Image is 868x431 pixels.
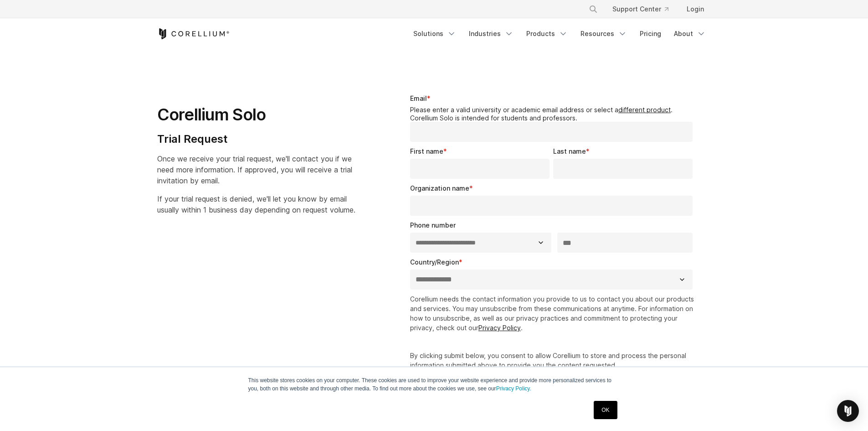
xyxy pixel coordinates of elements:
[410,221,456,229] span: Phone number
[157,194,355,214] span: If your trial request is denied, we'll let you know by email usually within 1 business day depend...
[410,94,427,102] span: Email
[679,1,711,17] a: Login
[410,184,469,192] span: Organization name
[463,26,519,42] a: Industries
[553,147,586,155] span: Last name
[605,1,676,17] a: Support Center
[157,154,352,185] span: Once we receive your trial request, we'll contact you if we need more information. If approved, y...
[478,324,521,332] a: Privacy Policy
[157,28,230,39] a: Corellium Home
[410,351,697,370] p: By clicking submit below, you consent to allow Corellium to store and process the personal inform...
[578,1,711,17] div: Navigation Menu
[410,106,697,122] legend: Please enter a valid university or academic email address or select a . Corellium Solo is intende...
[634,26,667,42] a: Pricing
[410,147,443,155] span: First name
[410,294,697,332] p: Corellium needs the contact information you provide to us to contact you about our products and s...
[618,106,671,114] a: different product
[157,132,355,146] h4: Trial Request
[157,104,355,125] h1: Corellium Solo
[496,385,531,392] a: Privacy Policy.
[575,26,632,42] a: Resources
[668,26,711,42] a: About
[408,26,711,42] div: Navigation Menu
[521,26,573,42] a: Products
[248,376,620,393] p: This website stores cookies on your computer. These cookies are used to improve your website expe...
[594,401,617,419] a: OK
[585,1,601,17] button: Search
[410,258,459,266] span: Country/Region
[837,400,859,422] div: Open Intercom Messenger
[408,26,462,42] a: Solutions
